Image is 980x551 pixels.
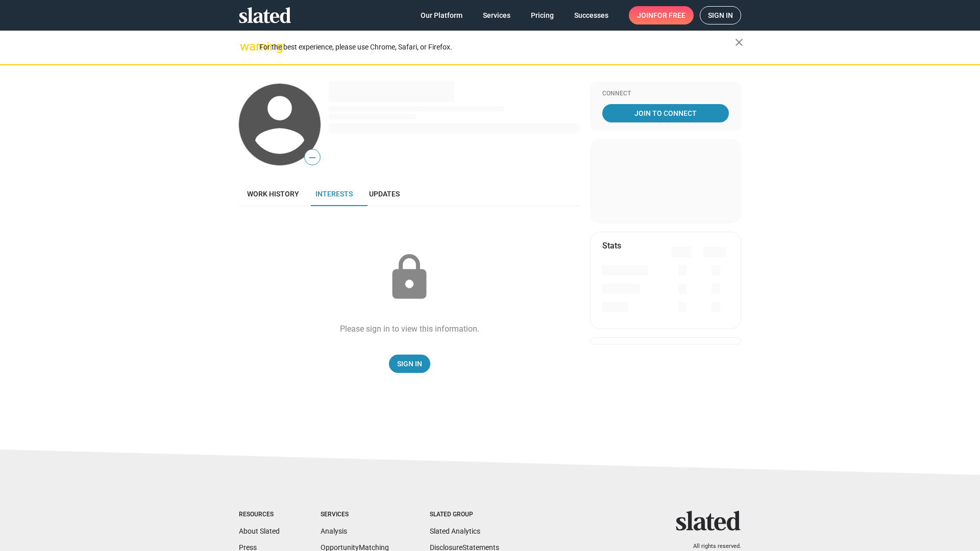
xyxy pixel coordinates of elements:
[397,355,422,373] span: Sign In
[305,151,320,164] span: —
[629,6,694,24] a: Joinfor free
[475,6,519,24] a: Services
[321,527,347,535] a: Analysis
[708,7,733,24] span: Sign in
[239,511,280,519] div: Resources
[531,6,554,24] span: Pricing
[369,190,400,198] span: Updates
[602,240,621,251] mat-card-title: Stats
[566,6,617,24] a: Successes
[653,6,685,24] span: for free
[361,182,408,206] a: Updates
[384,252,435,303] mat-icon: lock
[239,182,307,206] a: Work history
[483,6,510,24] span: Services
[637,6,685,24] span: Join
[421,6,462,24] span: Our Platform
[604,104,727,122] span: Join To Connect
[700,6,741,24] a: Sign in
[307,182,361,206] a: Interests
[430,527,480,535] a: Slated Analytics
[602,104,729,122] a: Join To Connect
[240,40,252,53] mat-icon: warning
[430,511,499,519] div: Slated Group
[340,323,479,334] div: Please sign in to view this information.
[733,36,745,48] mat-icon: close
[574,6,608,24] span: Successes
[315,190,353,198] span: Interests
[259,40,735,54] div: For the best experience, please use Chrome, Safari, or Firefox.
[239,527,280,535] a: About Slated
[602,90,729,98] div: Connect
[321,511,389,519] div: Services
[412,6,471,24] a: Our Platform
[247,190,299,198] span: Work history
[389,355,430,373] a: Sign In
[523,6,562,24] a: Pricing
